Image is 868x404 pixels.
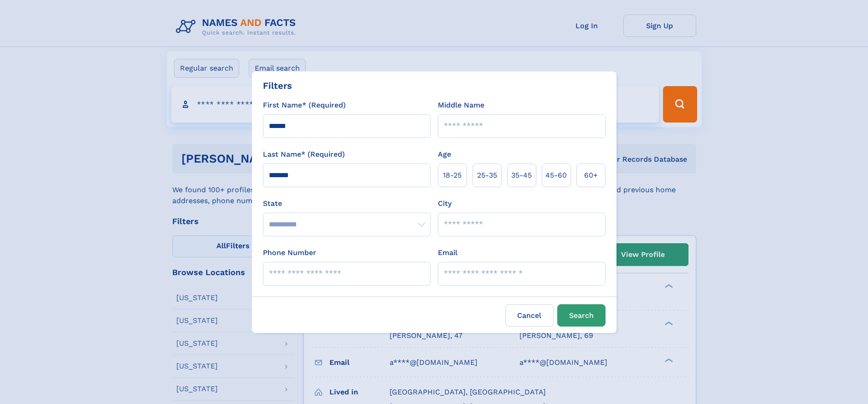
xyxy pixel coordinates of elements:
[263,149,345,160] label: Last Name* (Required)
[584,170,598,181] span: 60+
[477,170,497,181] span: 25‑35
[263,100,346,111] label: First Name* (Required)
[557,304,606,327] button: Search
[438,247,457,258] label: Email
[438,198,452,209] label: City
[263,198,431,209] label: State
[511,170,532,181] span: 35‑45
[263,79,292,92] div: Filters
[443,170,462,181] span: 18‑25
[545,170,567,181] span: 45‑60
[438,149,451,160] label: Age
[438,100,484,111] label: Middle Name
[505,304,554,327] label: Cancel
[263,247,316,258] label: Phone Number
